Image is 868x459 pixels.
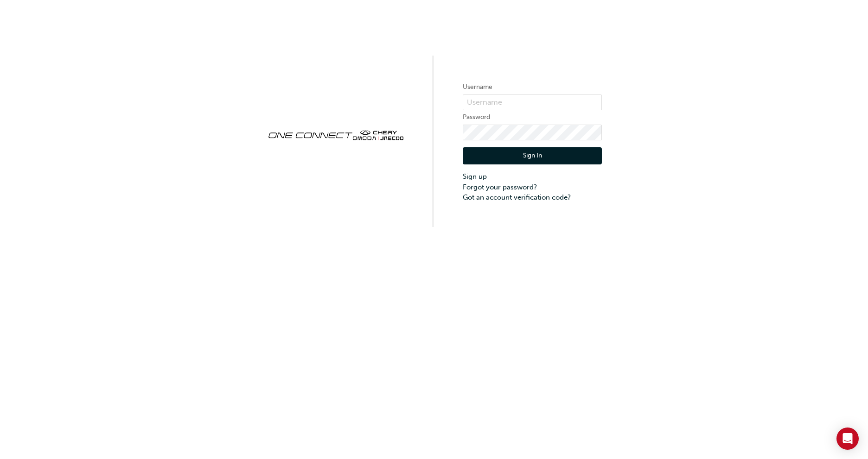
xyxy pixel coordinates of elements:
[463,182,602,193] a: Forgot your password?
[266,122,405,146] img: oneconnect
[463,147,602,165] button: Sign In
[463,82,602,93] label: Username
[836,428,859,450] div: Open Intercom Messenger
[463,171,602,182] a: Sign up
[463,112,602,123] label: Password
[463,94,602,110] input: Username
[463,192,602,203] a: Got an account verification code?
